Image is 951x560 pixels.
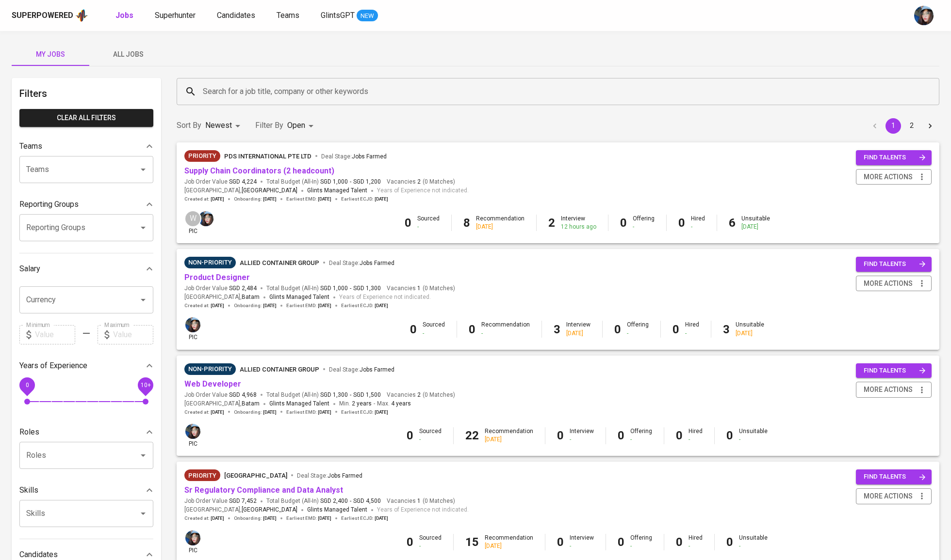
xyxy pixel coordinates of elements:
span: [DATE] [211,409,224,416]
div: - [739,436,768,444]
p: Newest [205,120,232,131]
span: SGD 4,968 [229,391,257,399]
b: 0 [676,429,683,442]
span: Vacancies ( 0 Matches ) [387,284,455,293]
span: Priority [184,471,220,481]
div: Recommendation [485,534,533,550]
span: Years of Experience not indicated. [377,505,469,515]
p: Reporting Groups [19,199,79,210]
b: 0 [410,323,417,336]
h6: Filters [19,86,153,101]
div: Interview [570,534,594,550]
span: Created at : [184,409,224,416]
span: [GEOGRAPHIC_DATA] , [184,293,260,302]
div: Unsuitable [736,321,764,337]
span: SGD 1,200 [353,178,381,186]
img: diazagista@glints.com [914,6,934,25]
div: pic [184,423,201,448]
b: 0 [678,216,685,230]
span: SGD 1,300 [353,284,381,293]
div: Interview [566,321,590,337]
b: 0 [618,429,624,442]
div: Pending Client’s Feedback, Sufficient Talents in Pipeline [184,363,236,375]
div: Newest [205,117,244,135]
button: find talents [856,363,932,378]
span: [DATE] [263,302,277,309]
div: Open [287,117,317,135]
b: 3 [723,323,730,336]
span: - [350,178,351,186]
div: [DATE] [741,223,770,231]
div: Hired [685,321,699,337]
p: Sort By [177,120,201,131]
span: Earliest EMD : [286,409,331,416]
img: app logo [75,8,88,23]
b: 0 [557,535,564,549]
span: Superhunter [155,11,196,20]
span: Candidates [217,11,255,20]
div: - [627,329,649,338]
b: 3 [554,323,560,336]
span: Vacancies ( 0 Matches ) [387,178,455,186]
div: [DATE] [736,329,764,338]
a: Sr Regulatory Compliance and Data Analyst [184,485,343,495]
div: Recommendation [485,427,533,444]
span: SGD 2,400 [320,497,348,505]
img: diazagista@glints.com [198,211,213,226]
span: Batam [242,293,260,302]
span: find talents [864,471,926,482]
span: Jobs Farmed [352,153,387,160]
div: Client Priority, More Profiles Required [184,469,220,481]
span: Created at : [184,515,224,522]
span: 2 years [352,400,372,407]
span: Vacancies ( 0 Matches ) [387,497,455,505]
span: Glints Managed Talent [307,506,367,513]
div: Years of Experience [19,356,153,375]
a: Superhunter [155,10,197,22]
button: find talents [856,257,932,272]
b: 0 [407,429,413,442]
span: [DATE] [318,196,331,202]
span: Batam [242,399,260,409]
a: Web Developer [184,379,241,389]
div: Sourced [419,534,442,550]
div: - [419,542,442,550]
div: Pending Client’s Feedback [184,257,236,268]
span: more actions [864,171,913,183]
p: Teams [19,140,42,152]
span: Earliest ECJD : [341,409,388,416]
b: 0 [726,429,733,442]
div: Recommendation [481,321,530,337]
span: Job Order Value [184,497,257,505]
button: Clear All filters [19,109,153,127]
b: 0 [676,535,683,549]
span: Onboarding : [234,515,277,522]
b: 0 [672,323,679,336]
button: Open [136,507,150,520]
div: - [417,223,440,231]
a: Supply Chain Coordinators (2 headcount) [184,166,334,175]
div: [DATE] [566,329,590,338]
span: [DATE] [318,409,331,416]
span: Created at : [184,196,224,202]
span: [GEOGRAPHIC_DATA] [242,505,297,515]
span: Clear All filters [27,112,146,124]
span: Earliest EMD : [286,515,331,522]
span: Priority [184,151,220,161]
span: Total Budget (All-In) [266,284,381,293]
div: Interview [570,427,594,444]
span: Years of Experience not indicated. [377,186,469,196]
span: Onboarding : [234,196,277,202]
span: 4 years [391,400,411,407]
b: 0 [469,323,475,336]
p: Years of Experience [19,360,87,372]
span: more actions [864,490,913,502]
span: [DATE] [318,515,331,522]
div: Recommendation [476,215,525,231]
div: Teams [19,137,153,156]
span: [DATE] [263,409,277,416]
button: more actions [856,276,932,292]
span: [GEOGRAPHIC_DATA] , [184,186,297,196]
div: Sourced [417,215,440,231]
div: - [691,223,705,231]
